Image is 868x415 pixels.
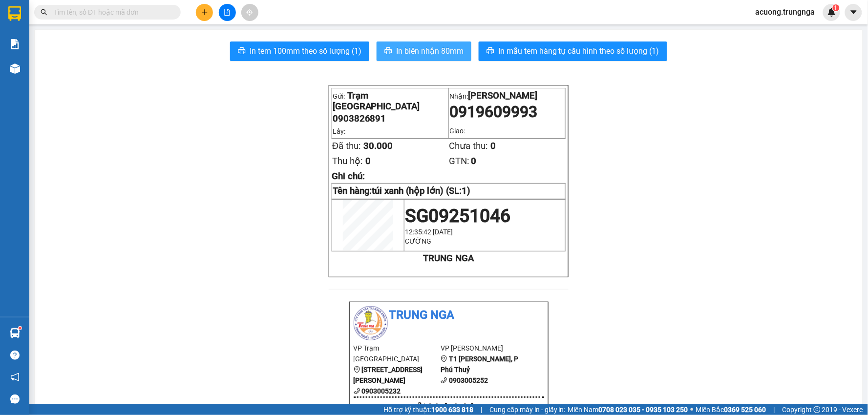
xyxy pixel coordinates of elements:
[849,8,858,17] span: caret-down
[449,376,488,384] b: 0903005252
[5,5,142,23] li: Trung Nga
[405,228,453,236] span: 12:35:42 [DATE]
[250,45,361,57] span: In tem 100mm theo số lượng (1)
[481,404,482,415] span: |
[498,45,659,57] span: In mẫu tem hàng tự cấu hình theo số lượng (1)
[383,404,473,415] span: Hỗ trợ kỹ thuật:
[19,327,21,330] sup: 1
[814,406,821,413] span: copyright
[5,5,39,39] img: logo.jpg
[748,6,823,18] span: acuong.trungnga
[568,404,688,415] span: Miền Nam
[431,406,473,414] strong: 1900 633 818
[449,141,488,151] span: Chưa thu:
[196,4,213,21] button: plus
[441,377,447,384] span: phone
[8,6,21,21] img: logo-vxr
[219,4,236,21] button: file-add
[365,156,371,166] span: 0
[333,186,471,196] strong: Tên hàng:
[827,8,836,17] img: icon-new-feature
[774,404,775,415] span: |
[201,9,208,16] span: plus
[396,45,464,57] span: In biên nhận 80mm
[230,41,369,61] button: printerIn tem 100mm theo số lượng (1)
[10,373,20,382] span: notification
[354,366,423,384] b: [STREET_ADDRESS][PERSON_NAME]
[449,127,465,135] span: Giao:
[241,4,258,21] button: aim
[67,41,130,52] li: VP [PERSON_NAME]
[54,7,169,18] input: Tìm tên, số ĐT hoặc mã đơn
[10,63,20,74] img: warehouse-icon
[333,127,345,135] span: Lấy:
[10,394,20,404] span: message
[471,156,476,166] span: 0
[332,156,363,166] span: Thu hộ:
[423,253,474,264] strong: TRUNG NGA
[354,306,544,325] li: Trung Nga
[10,328,20,338] img: warehouse-icon
[490,141,496,151] span: 0
[834,4,838,11] span: 1
[333,113,386,124] span: 0903826891
[333,90,448,112] p: Gửi:
[449,103,537,121] span: 0919609993
[489,404,566,415] span: Cung cấp máy in - giấy in:
[377,41,471,61] button: printerIn biên nhận 80mm
[363,141,393,151] span: 30.000
[724,406,766,414] strong: 0369 525 060
[354,306,388,340] img: logo.jpg
[10,39,20,49] img: solution-icon
[384,47,392,56] span: printer
[362,387,401,395] b: 0903005232
[462,186,471,196] span: 1)
[845,4,862,21] button: caret-down
[449,156,469,166] span: GTN:
[238,47,246,56] span: printer
[372,186,471,196] span: túi xanh (hộp lớn) (SL:
[833,4,840,11] sup: 1
[691,408,694,412] span: ⚪️
[41,9,47,16] span: search
[224,9,231,16] span: file-add
[332,171,365,182] span: Ghi chú:
[246,9,253,16] span: aim
[354,343,441,364] li: VP Trạm [GEOGRAPHIC_DATA]
[67,54,74,61] span: environment
[354,388,360,394] span: phone
[441,343,528,353] li: VP [PERSON_NAME]
[354,366,360,373] span: environment
[67,54,127,83] b: T1 [PERSON_NAME], P Phú Thuỷ
[333,90,420,112] span: Trạm [GEOGRAPHIC_DATA]
[487,47,494,56] span: printer
[479,41,667,61] button: printerIn mẫu tem hàng tự cấu hình theo số lượng (1)
[449,90,565,101] p: Nhận:
[405,205,510,227] span: SG09251046
[696,404,766,415] span: Miền Bắc
[10,351,20,360] span: question-circle
[405,237,431,245] span: CƯỜNG
[5,41,67,74] li: VP Trạm [GEOGRAPHIC_DATA]
[441,355,518,373] b: T1 [PERSON_NAME], P Phú Thuỷ
[468,90,537,101] span: [PERSON_NAME]
[599,406,688,414] strong: 0708 023 035 - 0935 103 250
[441,355,447,362] span: environment
[332,141,361,151] span: Đã thu:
